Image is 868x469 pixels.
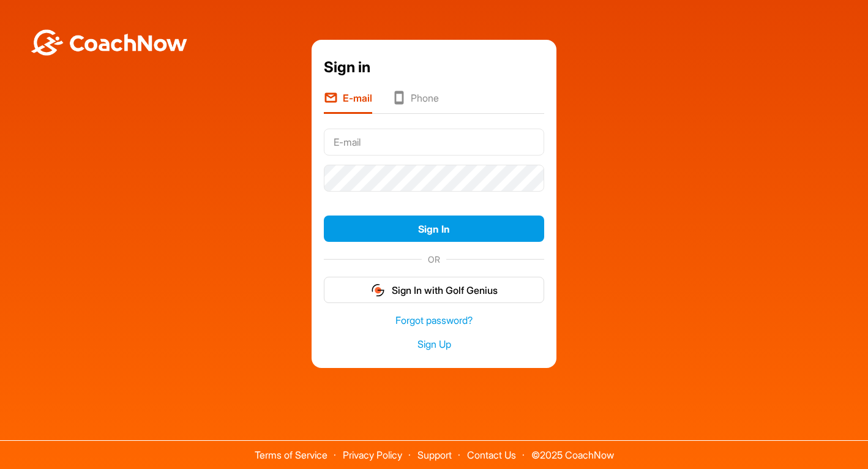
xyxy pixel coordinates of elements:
[324,313,544,328] a: Forgot password?
[324,216,544,242] button: Sign In
[370,283,386,298] img: gg_logo
[467,449,516,461] a: Contact Us
[29,29,189,56] img: BwLJSsUCoWCh5upNqxVrqldRgqLPVwmV24tXu5FoVAoFEpwwqQ3VIfuoInZCoVCoTD4vwADAC3ZFMkVEQFDAAAAAElFTkSuQmCC
[324,91,372,114] li: E-mail
[422,253,446,266] span: OR
[324,337,544,351] a: Sign Up
[324,129,544,156] input: E-mail
[324,56,544,78] div: Sign in
[324,277,544,303] button: Sign In with Golf Genius
[392,91,439,114] li: Phone
[255,449,327,461] a: Terms of Service
[343,449,402,461] a: Privacy Policy
[417,449,452,461] a: Support
[525,441,620,460] span: © 2025 CoachNow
